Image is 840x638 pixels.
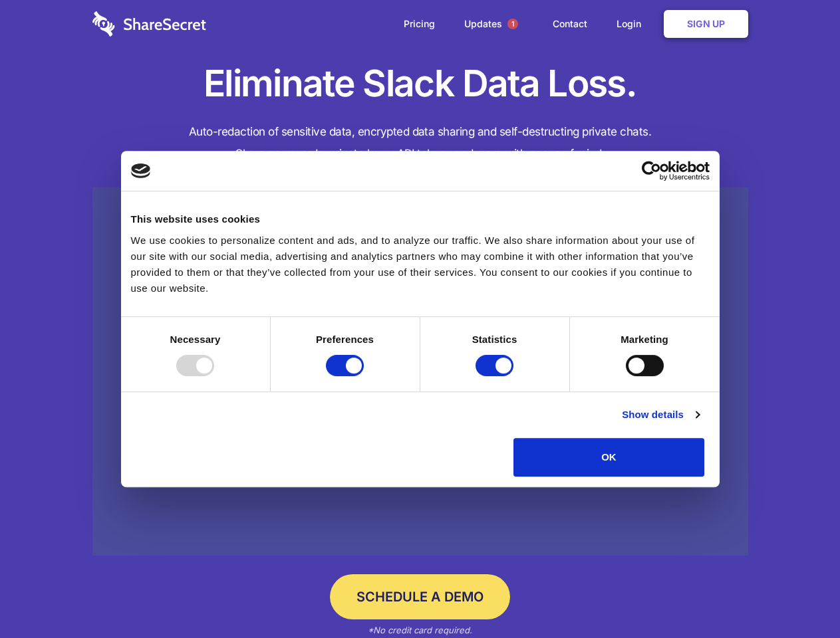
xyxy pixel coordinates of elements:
em: *No credit card required. [368,625,472,635]
h4: Auto-redaction of sensitive data, encrypted data sharing and self-destructing private chats. Shar... [92,121,748,165]
a: Schedule a Demo [330,574,510,619]
strong: Necessary [170,334,221,345]
a: Usercentrics Cookiebot - opens in a new window [593,161,710,181]
button: OK [513,438,704,477]
div: This website uses cookies [131,211,710,227]
strong: Statistics [472,334,517,345]
a: Show details [622,407,699,423]
strong: Marketing [621,334,668,345]
a: Sign Up [664,10,748,38]
strong: Preferences [316,334,374,345]
h1: Eliminate Slack Data Loss. [92,60,748,108]
a: Pricing [390,3,448,45]
img: logo [131,163,151,178]
img: logo-wordmark-white-trans-d4663122ce5f474addd5e946df7df03e33cb6a1c49d2221995e7729f52c070b2.svg [92,11,206,37]
a: Login [603,3,661,45]
span: 1 [507,19,518,29]
a: Wistia video thumbnail [92,187,748,556]
a: Contact [539,3,601,45]
div: We use cookies to personalize content and ads, and to analyze our traffic. We also share informat... [131,233,710,296]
